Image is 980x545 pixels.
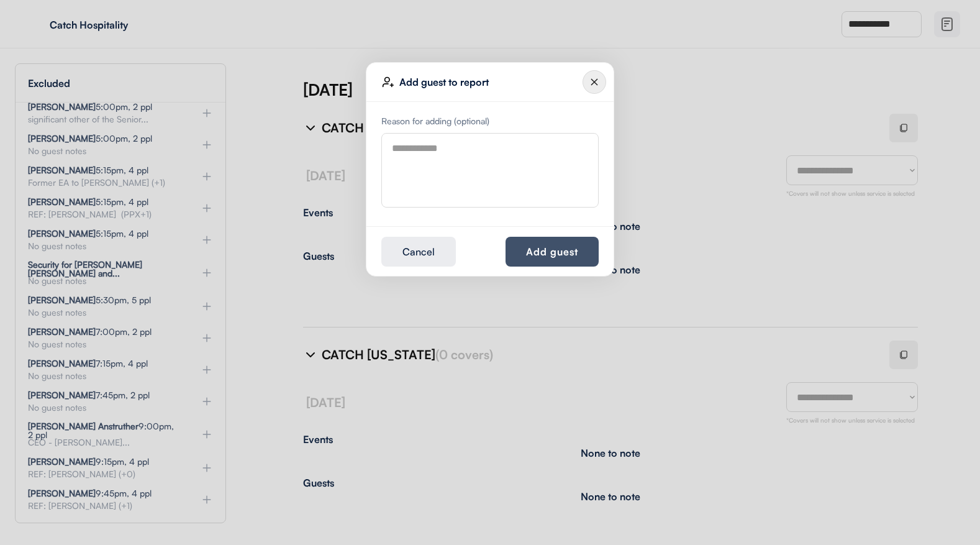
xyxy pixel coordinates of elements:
[583,70,606,94] img: Group%2010124643.svg
[506,237,599,267] button: Add guest
[381,117,599,126] div: Reason for adding (optional)
[399,77,583,87] div: Add guest to report
[382,76,394,88] img: user-plus-01.svg
[381,237,456,267] button: Cancel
